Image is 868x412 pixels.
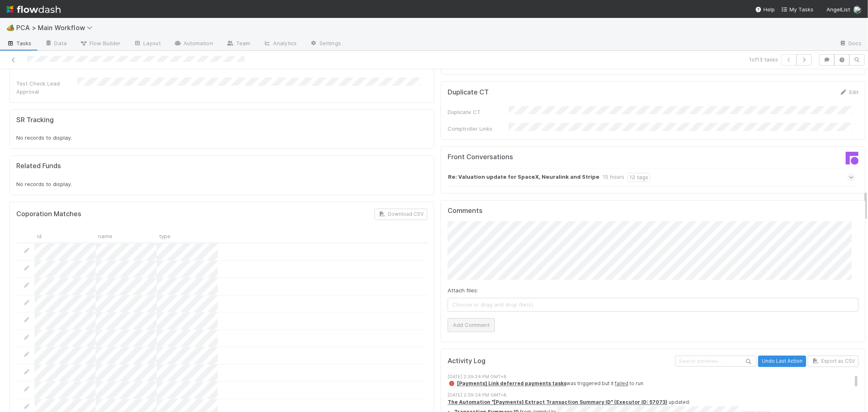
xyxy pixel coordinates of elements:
a: Automation [167,37,220,50]
a: Edit [840,89,859,95]
div: Comptroller Links [448,125,509,133]
div: name [96,230,157,242]
span: Choose or drag and drop file(s) [448,298,858,311]
input: Search activities... [675,355,756,366]
h5: Coporation Matches [16,210,81,218]
h5: SR Tracking [16,116,54,124]
h5: Related Funds [16,162,61,170]
span: 1 of 13 tasks [749,55,778,64]
div: [DATE] 2:39:24 PM GMT+8 [448,373,865,380]
h5: Front Conversations [448,153,647,161]
div: type [157,230,218,242]
img: logo-inverted-e16ddd16eac7371096b0.svg [7,2,61,16]
span: PCA > Main Workflow [16,24,96,32]
div: 15 hours [603,173,624,182]
button: Add Comment [448,318,495,332]
span: was triggered but it to run [448,380,643,386]
span: Flow Builder [80,39,120,47]
h5: Activity Log [448,357,673,365]
a: The Automation "[Payments] Extract Transaction Summary ID" (Executor ID: 57073) [448,399,667,405]
button: Undo Last Action [758,355,806,367]
div: Duplicate CT [448,108,509,116]
a: My Tasks [781,5,813,13]
label: Attach files: [448,286,478,294]
div: Help [755,5,775,13]
a: Docs [833,37,868,50]
a: Analytics [257,37,303,50]
span: My Tasks [781,6,813,13]
a: [Payments] Link deferred payments tasks [457,380,566,386]
span: 🏕️ [7,24,15,31]
span: AngelList [826,6,850,13]
a: Data [38,37,73,50]
div: No records to display. [16,134,427,142]
div: Test Check Lead Approval [16,79,77,96]
h5: Comments [448,207,859,215]
img: avatar_cd4e5e5e-3003-49e5-bc76-fd776f359de9.png [853,6,861,14]
button: Export as CSV [808,355,859,367]
a: Team [220,37,257,50]
div: 12 tags [627,173,650,182]
div: No records to display. [16,180,427,188]
a: Flow Builder [73,37,127,50]
div: [DATE] 2:39:24 PM GMT+8 [448,392,865,399]
strong: Re: Valuation update for SpaceX, Neuralink and Stripe [448,173,599,182]
h5: Duplicate CT [448,88,489,96]
span: Tasks [7,39,32,47]
a: Settings [303,37,348,50]
div: id [35,230,96,242]
a: Layout [127,37,167,50]
a: failed [615,380,628,386]
button: Download CSV [374,208,427,220]
img: front-logo-b4b721b83371efbadf0a.svg [846,151,859,164]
